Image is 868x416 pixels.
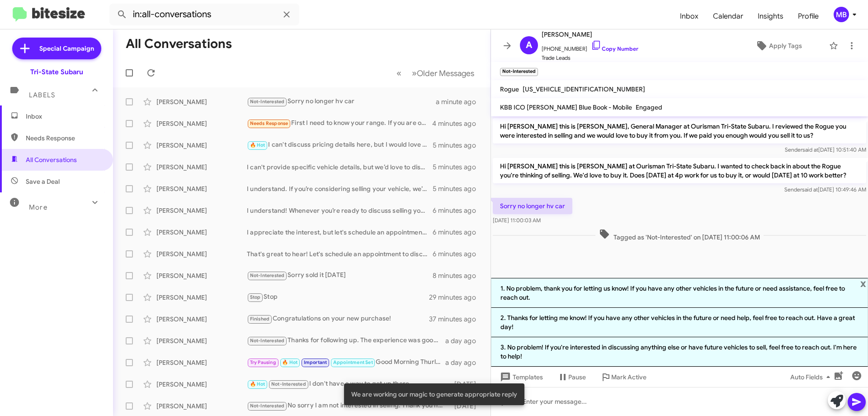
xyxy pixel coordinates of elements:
span: More [29,203,47,211]
div: [PERSON_NAME] [156,228,247,237]
p: Hi [PERSON_NAME] this is [PERSON_NAME] at Ourisman Tri-State Subaru. I wanted to check back in ab... [493,158,866,183]
span: Not-Interested [250,338,285,344]
a: Profile [791,3,826,29]
div: [PERSON_NAME] [156,141,247,150]
a: Calendar [706,3,750,29]
span: Not-Interested [250,273,285,278]
span: KBB ICO [PERSON_NAME] Blue Book - Mobile [500,103,632,111]
div: [PERSON_NAME] [156,336,247,345]
a: Special Campaign [12,38,101,59]
span: A [526,38,532,53]
div: [PERSON_NAME] [156,206,247,215]
div: First I need to know your range. If you are only offering $17k its not worth a trip. [247,118,432,129]
span: Inbox [26,112,103,121]
button: Pause [550,369,593,385]
button: Previous [391,64,407,82]
span: « [396,67,401,79]
li: 1. No problem, thank you for letting us know! If you have any other vehicles in the future or nee... [491,278,868,308]
span: 🔥 Hot [250,142,265,148]
span: Sender [DATE] 10:49:46 AM [784,186,866,193]
div: [PERSON_NAME] [156,315,247,324]
div: 5 minutes ago [433,163,483,172]
span: Stop [250,294,261,300]
span: [DATE] 11:00:03 AM [493,217,541,224]
span: » [412,67,417,79]
span: [US_VEHICLE_IDENTIFICATION_NUMBER] [523,85,645,93]
span: We are working our magic to generate appropriate reply [351,390,517,399]
div: 6 minutes ago [433,249,483,258]
div: 5 minutes ago [433,141,483,150]
div: I don't have a way to get up there... [247,379,450,389]
div: a day ago [445,358,483,367]
div: No sorry I am not interested in selling. Thank you have a good rest of your day [247,401,450,411]
span: Labels [29,91,55,99]
div: I can't provide specific vehicle details, but we’d love to discuss your 2023 Forester Wilderness ... [247,163,433,172]
span: Try Pausing [250,359,276,365]
a: Copy Number [591,45,638,52]
div: Congratulations on your new purchase! [247,314,429,324]
div: 37 minutes ago [429,315,483,324]
span: Not-Interested [250,99,285,105]
p: Sorry no longer hv car [493,198,572,214]
div: [PERSON_NAME] [156,184,247,193]
div: Sorry sold it [DATE] [247,270,433,281]
button: Mark Active [593,369,654,385]
span: 🔥 Hot [282,359,297,365]
div: 4 minutes ago [432,119,483,128]
span: Rogue [500,85,519,93]
span: Trade Leads [542,53,638,62]
div: Stop [247,292,429,302]
div: 6 minutes ago [433,206,483,215]
span: Insights [750,3,791,29]
button: Templates [491,369,550,385]
div: [PERSON_NAME] [156,97,247,106]
div: [PERSON_NAME] [156,293,247,302]
span: Apply Tags [769,38,802,54]
input: Search [109,4,299,25]
div: I understand! Whenever you’re ready to discuss selling your vehicle, feel free to reach out. We’r... [247,206,433,215]
span: Needs Response [26,134,103,143]
div: MB [834,7,849,22]
span: Pause [568,369,586,385]
h1: All Conversations [126,37,232,51]
p: Hi [PERSON_NAME] this is [PERSON_NAME], General Manager at Ourisman Tri-State Subaru. I reviewed ... [493,118,866,143]
div: I can't discuss pricing details here, but I would love to set up an appointment for you to visit ... [247,140,433,150]
span: x [860,278,866,289]
div: [PERSON_NAME] [156,402,247,411]
small: Not-Interested [500,68,538,76]
span: [PERSON_NAME] [542,29,638,40]
div: Good Morning Thurland , Welcome back from vacation [247,357,445,368]
span: 🔥 Hot [250,381,265,387]
span: Important [304,359,327,365]
button: MB [826,7,858,22]
span: Appointment Set [333,359,373,365]
li: 2. Thanks for letting me know! If you have any other vehicles in the future or need help, feel fr... [491,308,868,337]
a: Inbox [673,3,706,29]
button: Auto Fields [783,369,841,385]
div: 29 minutes ago [429,293,483,302]
div: 8 minutes ago [433,271,483,280]
span: [PHONE_NUMBER] [542,40,638,53]
span: Templates [498,369,543,385]
span: All Conversations [26,155,77,164]
span: Older Messages [417,68,474,78]
div: That's great to hear! Let's schedule an appointment to discuss the details and get a better idea ... [247,249,433,258]
div: [PERSON_NAME] [156,380,247,389]
nav: Page navigation example [392,64,480,82]
div: Tri-State Subaru [30,67,83,77]
li: 3. No problem! If you're interested in discussing anything else or have future vehicles to sell, ... [491,337,868,367]
span: Tagged as 'Not-Interested' on [DATE] 11:00:06 AM [595,229,764,242]
div: [PERSON_NAME] [156,249,247,258]
span: Mark Active [611,369,646,385]
span: Finished [250,316,270,322]
div: [PERSON_NAME] [156,358,247,367]
button: Next [406,64,480,82]
div: [PERSON_NAME] [156,271,247,280]
div: 5 minutes ago [433,184,483,193]
div: I appreciate the interest, but let's schedule an appointment so we can evaluate the Mustang and m... [247,228,433,237]
div: I understand. If you’re considering selling your vehicle, we’d be happy to discuss options with y... [247,184,433,193]
span: Sender [DATE] 10:51:40 AM [785,146,866,153]
div: [PERSON_NAME] [156,163,247,172]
